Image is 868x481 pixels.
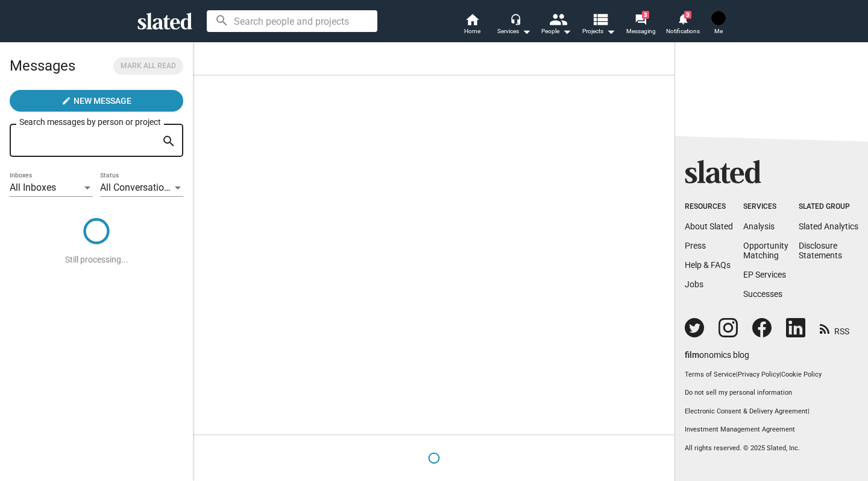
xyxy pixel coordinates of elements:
mat-icon: forum [635,13,646,25]
span: Projects [582,24,615,39]
button: Jessica FrewMe [704,8,733,40]
span: | [779,371,781,378]
button: Projects [577,12,620,39]
mat-icon: headset_mic [510,13,521,24]
a: Electronic Consent & Delivery Agreement [685,407,808,415]
a: OpportunityMatching [743,241,788,260]
mat-icon: home [465,12,479,27]
div: Resources [685,202,733,212]
div: Services [497,24,531,39]
a: 3Messaging [620,12,662,39]
button: Mark all read [113,57,183,75]
a: filmonomics blog [685,340,749,361]
button: People [535,12,577,39]
span: Mark all read [121,60,176,72]
input: Search people and projects [207,10,377,32]
a: About Slated [685,221,733,231]
span: New Message [74,90,131,112]
span: Messaging [626,24,656,39]
div: Still processing... [65,254,128,266]
mat-icon: view_list [591,10,609,28]
button: Services [493,12,535,39]
span: Home [464,24,480,39]
span: 3 [642,11,649,19]
a: EP Services [743,270,786,279]
mat-icon: people [549,10,567,28]
mat-icon: arrow_drop_down [519,24,533,39]
a: Investment Management Agreement [685,425,858,435]
span: | [808,407,810,415]
a: DisclosureStatements [799,241,842,260]
h2: Messages [10,51,75,80]
a: RSS [820,319,849,337]
mat-icon: search [162,132,176,151]
mat-icon: arrow_drop_down [603,24,618,39]
div: People [541,24,571,39]
button: Do not sell my personal information [685,389,858,398]
a: Privacy Policy [738,371,779,378]
span: | [736,371,738,378]
mat-icon: notifications [677,13,688,24]
a: Analysis [743,221,775,231]
mat-icon: create [61,96,71,106]
a: Press [685,241,706,250]
a: Slated Analytics [799,221,858,231]
span: film [685,350,699,360]
span: Notifications [666,24,700,39]
button: New Message [10,90,183,112]
p: All rights reserved. © 2025 Slated, Inc. [685,444,858,453]
img: Jessica Frew [711,11,726,25]
div: Slated Group [799,202,858,212]
a: Cookie Policy [781,371,822,378]
mat-icon: arrow_drop_down [559,24,574,39]
a: Successes [743,289,782,299]
span: All Inboxes [10,182,56,193]
a: Jobs [685,279,703,289]
a: Home [451,12,493,39]
span: 3 [684,11,691,19]
a: Help & FAQs [685,260,731,270]
span: All Conversations [100,182,174,193]
a: 3Notifications [662,12,704,39]
span: Me [714,24,723,39]
div: Services [743,202,788,212]
a: Terms of Service [685,371,736,378]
